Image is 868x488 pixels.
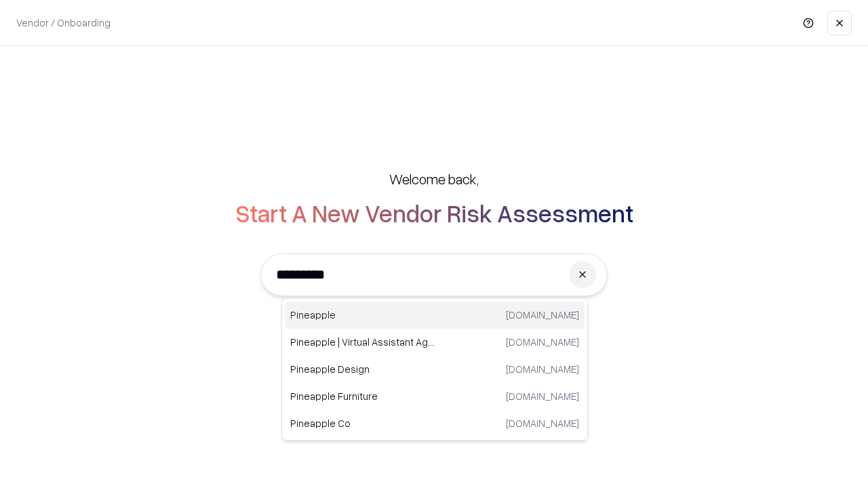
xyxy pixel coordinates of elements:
p: Pineapple | Virtual Assistant Agency [290,335,435,349]
p: Pineapple Co [290,416,435,430]
p: [DOMAIN_NAME] [506,335,579,349]
p: [DOMAIN_NAME] [506,416,579,430]
h5: Welcome back, [389,169,479,188]
h2: Start A New Vendor Risk Assessment [235,199,633,226]
div: Suggestions [281,298,588,441]
p: Pineapple Furniture [290,389,435,403]
p: [DOMAIN_NAME] [506,362,579,376]
p: [DOMAIN_NAME] [506,308,579,322]
p: Pineapple [290,308,435,322]
p: Vendor / Onboarding [16,16,111,30]
p: [DOMAIN_NAME] [506,389,579,403]
p: Pineapple Design [290,362,435,376]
